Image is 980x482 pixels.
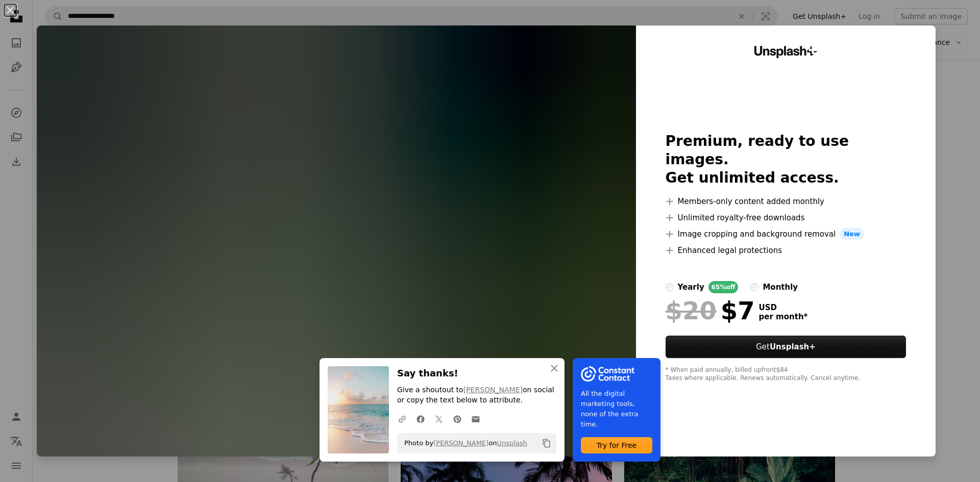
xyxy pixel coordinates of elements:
[538,435,555,452] button: Copy to clipboard
[573,358,660,462] a: All the digital marketing tools, none of the extra time.Try for Free
[463,386,523,394] a: [PERSON_NAME]
[666,244,906,257] li: Enhanced legal protections
[497,439,527,447] a: Unsplash
[397,385,556,405] p: Give a shoutout to on social or copy the text below to attribute.
[666,297,755,324] div: $7
[750,283,758,291] input: monthly
[433,439,488,447] a: [PERSON_NAME]
[666,195,906,208] li: Members-only content added monthly
[708,281,739,293] div: 65% off
[581,389,652,429] span: All the digital marketing tools, none of the extra time.
[399,435,527,451] span: Photo by on
[448,409,467,429] a: Share on Pinterest
[759,312,808,321] span: per month *
[581,366,634,382] img: file-1754318165549-24bf788d5b37
[666,336,906,358] button: GetUnsplash+
[763,281,798,293] div: monthly
[666,366,906,383] div: * When paid annually, billed upfront $84 Taxes where applicable. Renews automatically. Cancel any...
[759,303,808,312] span: USD
[666,297,717,324] span: $20
[467,409,485,429] a: Share over email
[666,283,674,291] input: yearly65%off
[581,437,652,453] div: Try for Free
[397,366,556,381] h3: Say thanks!
[666,212,906,224] li: Unlimited royalty-free downloads
[840,228,864,240] span: New
[411,409,430,429] a: Share on Facebook
[678,281,704,293] div: yearly
[666,132,906,187] h2: Premium, ready to use images. Get unlimited access.
[666,228,906,240] li: Image cropping and background removal
[430,409,448,429] a: Share on Twitter
[770,342,816,351] strong: Unsplash+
